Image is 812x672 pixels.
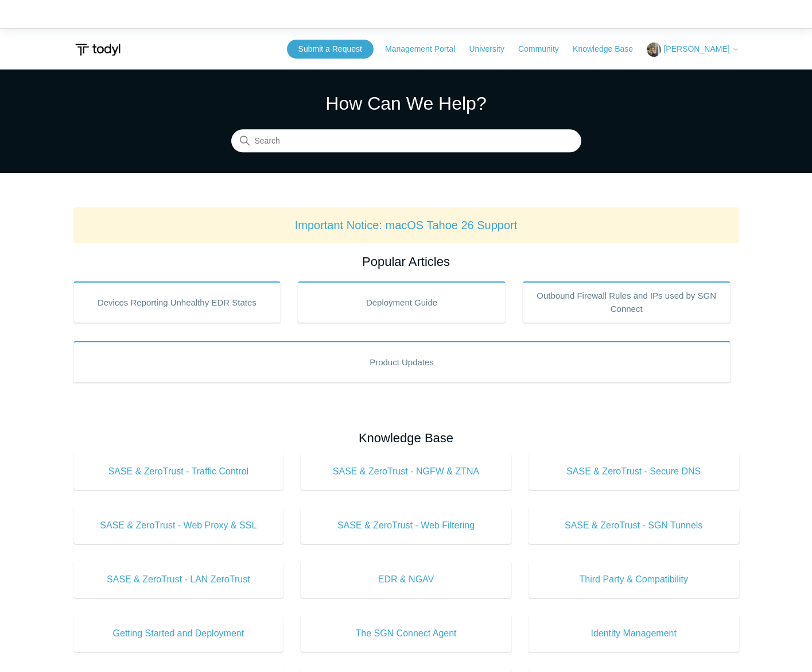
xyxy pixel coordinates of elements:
[301,507,511,544] a: SASE & ZeroTrust - Web Filtering
[231,90,581,117] h1: How Can We Help?
[318,519,494,532] span: SASE & ZeroTrust - Web Filtering
[73,252,739,271] h2: Popular Articles
[573,43,644,55] a: Knowledge Base
[546,627,722,640] span: Identity Management
[91,519,267,532] span: SASE & ZeroTrust - Web Proxy & SSL
[91,573,267,586] span: SASE & ZeroTrust - LAN ZeroTrust
[647,43,739,57] button: [PERSON_NAME]
[91,465,267,478] span: SASE & ZeroTrust - Traffic Control
[73,281,281,323] a: Devices Reporting Unhealthy EDR States
[529,615,739,652] a: Identity Management
[385,43,467,55] a: Management Portal
[546,465,722,478] span: SASE & ZeroTrust - Secure DNS
[318,573,494,586] span: EDR & NGAV
[287,40,374,59] a: Submit a Request
[529,561,739,598] a: Third Party & Compatibility
[295,219,518,231] a: Important Notice: macOS Tahoe 26 Support
[73,561,284,598] a: SASE & ZeroTrust - LAN ZeroTrust
[318,465,494,478] span: SASE & ZeroTrust - NGFW & ZTNA
[73,428,739,447] h2: Knowledge Base
[73,507,284,544] a: SASE & ZeroTrust - Web Proxy & SSL
[91,627,267,640] span: Getting Started and Deployment
[73,615,284,652] a: Getting Started and Deployment
[298,281,506,323] a: Deployment Guide
[518,43,570,55] a: Community
[301,453,511,490] a: SASE & ZeroTrust - NGFW & ZTNA
[529,507,739,544] a: SASE & ZeroTrust - SGN Tunnels
[231,130,581,153] input: Search
[301,561,511,598] a: EDR & NGAV
[546,519,722,532] span: SASE & ZeroTrust - SGN Tunnels
[663,44,729,53] span: [PERSON_NAME]
[546,573,722,586] span: Third Party & Compatibility
[73,341,731,383] a: Product Updates
[529,453,739,490] a: SASE & ZeroTrust - Secure DNS
[73,39,122,60] img: Todyl Support Center Help Center home page
[318,627,494,640] span: The SGN Connect Agent
[523,281,731,323] a: Outbound Firewall Rules and IPs used by SGN Connect
[73,453,284,490] a: SASE & ZeroTrust - Traffic Control
[301,615,511,652] a: The SGN Connect Agent
[469,43,515,55] a: University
